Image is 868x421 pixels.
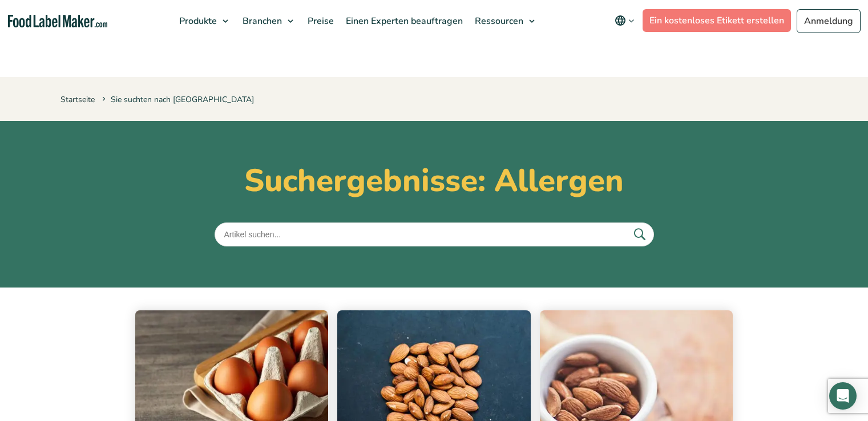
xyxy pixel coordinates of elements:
span: Einen Experten beauftragen [342,15,464,27]
input: Artikel suchen... [215,222,654,246]
a: Startseite [60,94,95,105]
span: Sie suchten nach [GEOGRAPHIC_DATA] [100,94,254,105]
span: Preise [304,15,335,27]
a: Anmeldung [797,9,861,33]
span: Branchen [239,15,283,27]
span: Ressourcen [471,15,524,27]
span: Produkte [176,15,218,27]
div: Open Intercom Messenger [829,382,857,410]
a: Ein kostenloses Etikett erstellen [643,9,791,32]
h1: Suchergebnisse: Allergen [60,162,808,200]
